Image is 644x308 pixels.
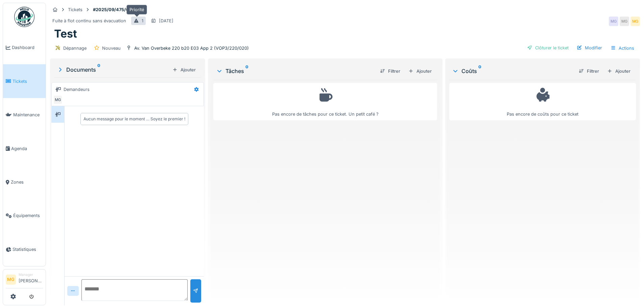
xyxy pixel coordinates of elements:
a: Tickets [3,64,46,98]
div: Aucun message pour le moment … Soyez le premier ! [84,116,185,122]
div: MG [630,17,640,26]
div: Pas encore de tâches pour ce ticket. Un petit café ? [218,86,432,117]
div: Pas encore de coûts pour ce ticket [454,86,631,117]
div: MG [609,17,618,26]
div: Ajouter [604,67,633,76]
div: Ajouter [406,67,434,76]
div: Actions [607,43,637,53]
div: Priorité [126,5,147,15]
a: Statistiques [3,233,46,266]
div: Filtrer [576,67,602,76]
sup: 0 [245,67,248,75]
li: [PERSON_NAME] [19,272,43,287]
span: Agenda [11,145,43,152]
span: Équipements [13,212,43,219]
div: MG [620,17,629,26]
div: Filtrer [377,67,403,76]
div: 1 [142,18,143,24]
div: Dépannage [63,45,87,51]
div: Av. Van Overbeke 220 b20 E03 App 2 (VOP3/220/020) [134,45,249,51]
div: Ajouter [170,65,198,74]
sup: 0 [478,67,481,75]
div: Demandeurs [64,86,90,93]
div: [DATE] [159,18,173,24]
div: Modifier [574,43,605,52]
div: Clôturer le ticket [524,43,571,52]
a: Maintenance [3,98,46,132]
span: Maintenance [13,112,43,118]
div: Tickets [68,6,82,13]
strong: #2025/09/475/00001 [90,6,143,13]
div: Tâches [216,67,374,75]
div: Manager [19,272,43,277]
li: MG [6,275,16,285]
a: Équipements [3,199,46,232]
span: Dashboard [12,44,43,51]
a: Zones [3,165,46,199]
a: Dashboard [3,31,46,64]
a: Agenda [3,132,46,165]
sup: 0 [97,66,100,74]
div: Coûts [452,67,573,75]
span: Tickets [13,78,43,85]
div: Documents [57,66,170,74]
h1: Test [54,27,77,40]
div: Nouveau [102,45,121,51]
img: Badge_color-CXgf-gQk.svg [14,7,34,27]
a: MG Manager[PERSON_NAME] [6,272,43,288]
div: Fuite à flot continu sans évacuation [52,18,126,24]
span: Statistiques [13,246,43,253]
div: MG [53,95,63,104]
span: Zones [11,179,43,185]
